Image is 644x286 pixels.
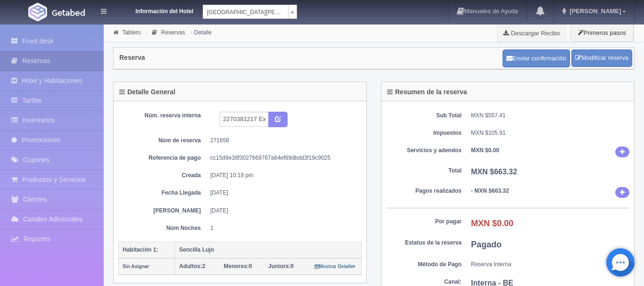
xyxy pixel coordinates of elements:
[471,112,629,120] dd: MXN $557.41
[314,263,355,270] a: Mostrar Detalle
[188,28,214,37] li: Detalle
[471,188,509,194] b: - MXN $663.32
[224,263,249,270] strong: Menores:
[118,5,193,16] dt: Información del Hotel
[123,246,158,253] b: Habitación 1:
[125,172,201,180] dt: Creada
[210,189,355,197] dd: [DATE]
[386,239,462,247] dt: Estatus de la reserva
[210,224,355,232] dd: 1
[471,129,629,137] dd: MXN $105.91
[125,137,201,145] dt: Núm de reserva
[386,218,462,226] dt: Por pagar
[125,154,201,162] dt: Referencia de pago
[28,3,47,21] img: Getabed
[179,263,205,270] span: 2
[210,207,355,215] dd: [DATE]
[386,261,462,269] dt: Método de Pago
[207,5,284,19] span: [GEOGRAPHIC_DATA][PERSON_NAME]
[125,224,201,232] dt: Núm Noches
[386,129,462,137] dt: Impuestos
[119,54,145,61] h4: Reserva
[203,5,297,19] a: [GEOGRAPHIC_DATA][PERSON_NAME]
[471,168,517,176] b: MXN $663.32
[268,263,290,270] strong: Juniors:
[471,147,499,154] b: MXN $0.00
[471,261,629,269] dd: Reserva Interna
[119,89,175,96] h4: Detalle General
[125,207,201,215] dt: [PERSON_NAME]
[386,112,462,120] dt: Sub Total
[387,89,467,96] h4: Resumen de la reserva
[386,147,462,155] dt: Servicios y adendos
[386,187,462,195] dt: Pagos realizados
[52,9,85,16] img: Getabed
[570,24,634,42] button: Primeros pasos
[503,49,570,67] button: Enviar confirmación
[125,189,201,197] dt: Fecha Llegada
[161,29,185,36] a: Reservas
[314,264,355,269] small: Mostrar Detalle
[175,242,362,258] th: Sencilla Lujo
[210,137,355,145] dd: 271658
[571,49,632,67] a: Modificar reserva
[386,278,462,286] dt: Canal:
[123,264,149,269] small: Sin Asignar
[224,263,252,270] span: 0
[498,24,565,42] a: Descargar Recibo
[471,219,513,228] b: MXN $0.00
[210,154,355,162] dd: cc15d9e38f3027669787a64ef89dbdd3f19c9025
[567,8,621,15] span: [PERSON_NAME]
[471,240,502,249] b: Pagado
[179,263,202,270] strong: Adultos:
[268,263,294,270] span: 0
[122,29,140,36] a: Tablero
[210,172,355,180] dd: [DATE] 10:18 pm
[125,112,201,120] dt: Núm. reserva interna
[386,167,462,175] dt: Total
